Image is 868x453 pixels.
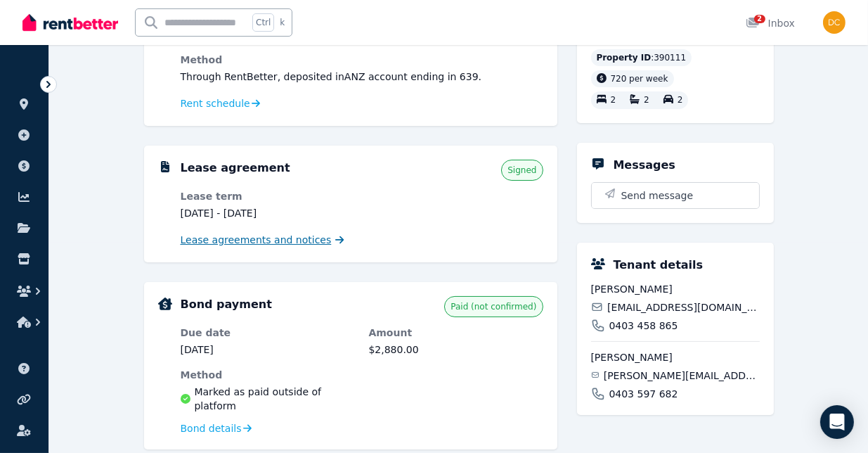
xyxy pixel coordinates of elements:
span: 0403 597 682 [609,387,678,401]
span: Rent schedule [181,96,250,110]
dt: Method [181,53,543,67]
div: : 390111 [591,49,692,66]
span: Through RentBetter , deposited in ANZ account ending in 639 . [181,71,482,82]
span: 2 [754,15,765,23]
span: Paid (not confirmed) [451,301,536,312]
dt: Method [181,368,355,382]
span: Marked as paid outside of platform [195,385,355,413]
h5: Messages [614,157,675,174]
dt: Lease term [181,189,355,203]
img: Dhiraj Chhetri [823,11,846,34]
dd: [DATE] [181,343,355,357]
span: [EMAIL_ADDRESS][DOMAIN_NAME] [607,300,759,314]
h5: Tenant details [614,257,704,274]
span: 2 [678,96,683,106]
dt: Due date [181,326,355,340]
span: Send message [621,189,694,203]
a: Rent schedule [181,96,261,110]
span: 720 per week [611,74,668,84]
span: k [280,17,285,28]
dt: Amount [369,326,543,340]
a: Lease agreements and notices [181,233,344,247]
span: ORGANISE [11,77,56,87]
button: Send message [592,183,759,208]
span: [PERSON_NAME][EMAIL_ADDRESS][DOMAIN_NAME] [604,369,760,383]
img: RentBetter [22,12,118,33]
span: Signed [507,165,536,176]
span: 0403 458 865 [609,319,678,333]
div: Inbox [746,16,795,30]
img: Bond Details [158,298,172,310]
span: Ctrl [252,13,274,32]
span: 2 [611,96,616,106]
span: [PERSON_NAME] [591,282,760,296]
span: Lease agreements and notices [181,233,332,247]
dd: [DATE] - [DATE] [181,206,355,220]
span: Bond details [181,421,242,435]
span: [PERSON_NAME] [591,350,760,364]
span: Property ID [597,52,652,63]
span: 2 [644,96,649,106]
div: Open Intercom Messenger [820,405,854,439]
a: Bond details [181,421,252,435]
h5: Bond payment [181,296,272,313]
h5: Lease agreement [181,160,290,177]
dd: $2,880.00 [369,343,543,357]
